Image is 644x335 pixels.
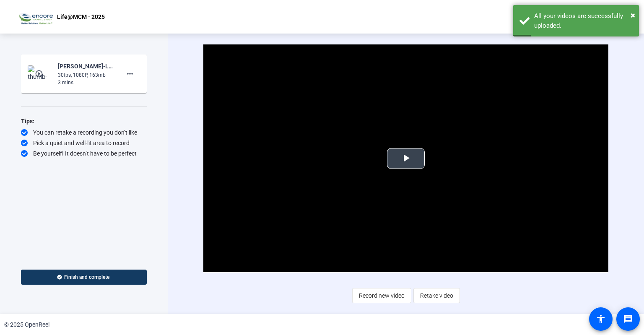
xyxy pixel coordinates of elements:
[28,65,52,82] img: thumb-nail
[35,70,45,78] mat-icon: play_circle_outline
[58,61,114,71] div: [PERSON_NAME]-Life-MCM 2025-Life-MCM - 2025-1758043486187-webcam
[420,288,453,304] span: Retake video
[4,320,49,329] div: © 2025 OpenReel
[413,288,460,303] button: Retake video
[596,314,606,324] mat-icon: accessibility
[57,12,105,22] p: Life@MCM - 2025
[58,79,114,86] div: 3 mins
[17,8,53,25] img: OpenReel logo
[21,139,147,147] div: Pick a quiet and well-lit area to record
[359,288,405,304] span: Record new video
[21,270,147,285] button: Finish and complete
[387,148,425,169] button: Play Video
[534,11,633,30] div: All your videos are successfully uploaded.
[58,71,114,79] div: 30fps, 1080P, 163mb
[352,288,411,303] button: Record new video
[125,69,135,79] mat-icon: more_horiz
[631,9,635,21] button: Close
[623,314,633,324] mat-icon: message
[21,116,147,126] div: Tips:
[21,149,147,158] div: Be yourself! It doesn’t have to be perfect
[203,44,608,272] div: Video Player
[631,10,635,20] span: ×
[64,274,109,280] span: Finish and complete
[21,128,147,137] div: You can retake a recording you don’t like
